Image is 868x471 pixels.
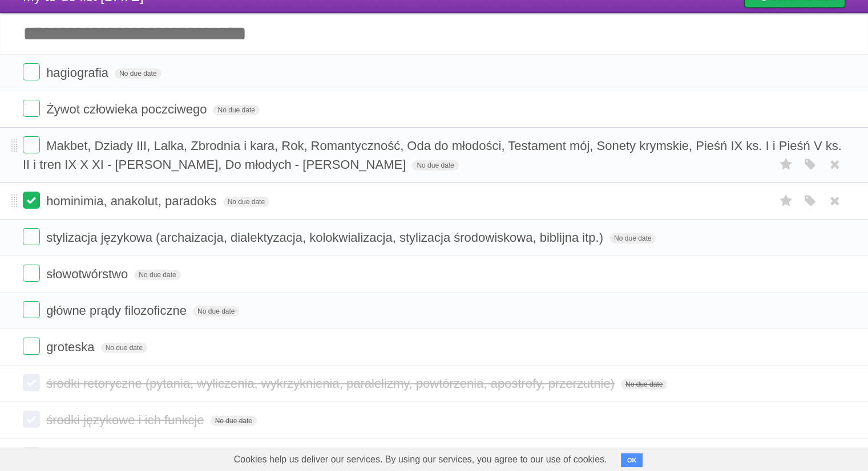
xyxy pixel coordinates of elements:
label: Done [23,136,40,153]
label: Done [23,265,40,282]
label: Done [23,411,40,428]
label: Done [23,228,40,245]
span: No due date [211,416,257,426]
span: główne prądy filozoficzne [46,303,189,318]
label: Done [23,100,40,117]
span: No due date [609,233,656,243]
label: Done [23,374,40,391]
span: Cookies help us deliver our services. By using our services, you agree to our use of cookies. [223,448,619,471]
span: No due date [134,270,180,280]
span: No due date [621,379,667,389]
label: Star task [776,155,797,174]
span: No due date [223,197,269,207]
label: Done [23,63,40,80]
button: OK [621,453,643,467]
span: hominimia, anakolut, paradoks [46,194,219,208]
label: Star task [776,192,797,210]
label: Done [23,301,40,318]
span: Makbet, Dziady III, Lalka, Zbrodnia i kara, Rok, Romantyczność, Oda do młodości, Testament mój, S... [23,139,842,172]
span: No due date [412,160,458,170]
label: Done [23,447,40,464]
span: No due date [193,306,239,316]
span: hagiografia [46,66,111,80]
span: środki retoryczne (pytania, wyliczenia, wykrzyknienia, paralelizmy, powtórzenia, apostrofy, przer... [46,376,617,391]
span: Żywot człowieka poczciwego [46,102,209,116]
span: środki językowe i ich funkcje [46,413,207,427]
label: Done [23,192,40,209]
span: stylizacja językowa (archaizacja, dialektyzacja, kolokwializacja, stylizacja środowiskowa, biblij... [46,230,606,245]
span: No due date [115,68,161,79]
span: groteska [46,340,97,354]
span: słowotwórstwo [46,267,131,281]
label: Done [23,338,40,355]
span: No due date [213,105,259,115]
span: No due date [101,343,147,353]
